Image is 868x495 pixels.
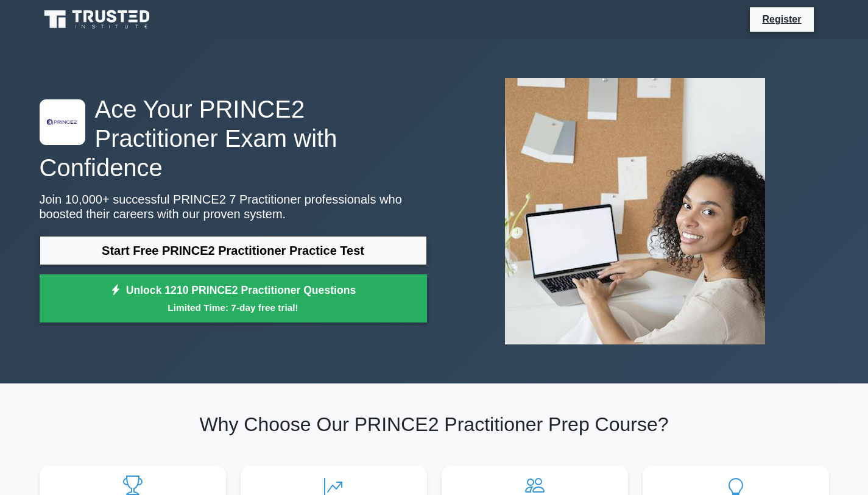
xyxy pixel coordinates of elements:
[40,236,427,265] a: Start Free PRINCE2 Practitioner Practice Test
[755,12,808,27] a: Register
[40,94,427,182] h1: Ace Your PRINCE2 Practitioner Exam with Confidence
[40,413,829,436] h2: Why Choose Our PRINCE2 Practitioner Prep Course?
[55,301,412,315] small: Limited Time: 7-day free trial!
[40,274,427,323] a: Unlock 1210 PRINCE2 Practitioner QuestionsLimited Time: 7-day free trial!
[40,192,427,221] p: Join 10,000+ successful PRINCE2 7 Practitioner professionals who boosted their careers with our p...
